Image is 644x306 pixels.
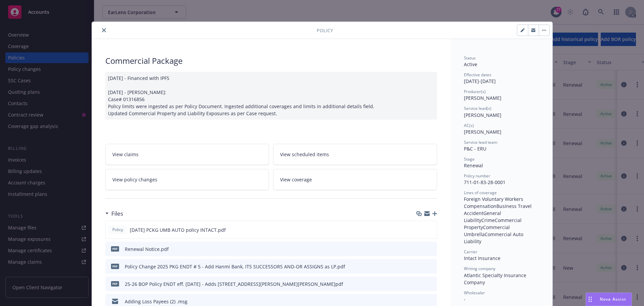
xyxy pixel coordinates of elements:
h3: Files [111,209,123,218]
button: Nova Assist [586,293,632,306]
span: Service lead(s) [464,105,491,111]
span: View policy changes [112,176,157,183]
span: pdf [111,264,119,269]
span: [PERSON_NAME] [464,129,501,135]
div: [DATE] - Financed with IPFS [DATE] - [PERSON_NAME]: Case# 01316856 Policy limits were ingested as... [105,72,437,120]
span: Commercial Auto Liability [464,231,525,245]
button: download file [418,246,423,253]
span: Atlantic Specialty Insurance Company [464,272,528,286]
span: Commercial Umbrella [464,224,511,237]
span: Active [464,61,477,68]
span: Intact Insurance [464,255,500,261]
div: 25-26 BOP Policy ENDT eff. [DATE] - Adds [STREET_ADDRESS][PERSON_NAME][PERSON_NAME]pdf [125,280,343,288]
button: preview file [428,298,434,305]
a: View scheduled items [273,144,437,165]
span: General Liability [464,210,502,223]
div: Renewal Notice.pdf [125,246,169,253]
span: 711-01-83-28-0001 [464,179,505,185]
span: Business Travel Accident [464,203,533,216]
div: Drag to move [586,293,594,306]
button: preview file [428,246,434,253]
span: [PERSON_NAME] [464,112,501,118]
span: Policy [317,27,333,34]
div: Adding Loss Payees (2) .msg [125,298,187,305]
span: Policy [111,227,124,233]
span: pdf [111,246,119,251]
span: Writing company [464,266,495,271]
span: Carrier [464,249,477,255]
span: Wholesaler [464,290,485,296]
span: View coverage [280,176,312,183]
span: P&C - ERU [464,145,486,152]
span: Effective dates [464,72,491,78]
span: [PERSON_NAME] [464,95,501,101]
button: download file [418,263,423,270]
button: download file [418,298,423,305]
span: Nova Assist [600,296,626,302]
button: close [100,26,108,34]
span: Lines of coverage [464,190,497,195]
span: Status [464,55,476,61]
button: preview file [428,263,434,270]
button: download file [418,280,423,288]
span: Stage [464,156,475,162]
a: View policy changes [105,169,269,190]
span: Foreign Voluntary Workers Compensation [464,196,525,209]
button: preview file [428,226,434,233]
span: Producer(s) [464,89,486,94]
span: pdf [111,281,119,286]
span: [DATE] PCKG UMB AUTO policy INTACT.pdf [130,226,226,233]
span: Policy number [464,173,490,179]
span: AC(s) [464,123,474,128]
a: View claims [105,144,269,165]
button: preview file [428,280,434,288]
div: Commercial Package [105,55,437,67]
span: Crime [481,217,495,223]
span: View claims [112,151,139,158]
span: Commercial Property [464,217,523,230]
span: View scheduled items [280,151,329,158]
div: Policy Change 2025 PKG ENDT # 5 - Add Hanmi Bank, ITS SUCCESSORS AND-OR ASSIGNS as LP.pdf [125,263,345,270]
div: Files [105,209,123,218]
div: [DATE] - [DATE] [464,72,539,85]
span: Service lead team [464,139,497,145]
span: Renewal [464,162,483,169]
span: - [464,296,466,302]
a: View coverage [273,169,437,190]
button: download file [417,226,423,233]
